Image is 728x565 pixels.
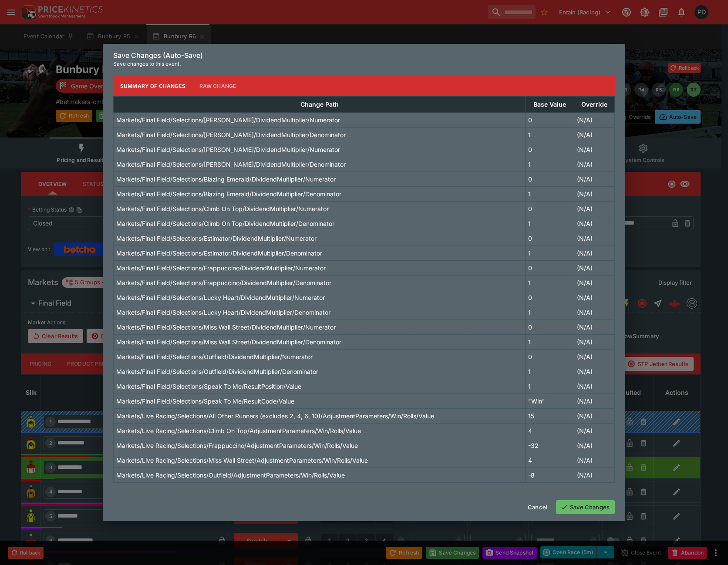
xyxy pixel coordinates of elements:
td: 1 [526,157,574,172]
p: Markets/Final Field/Selections/Climb On Top/DividendMultiplier/Denominator [116,219,334,228]
td: 0 [526,172,574,187]
p: Markets/Final Field/Selections/Estimator/DividendMultiplier/Numerator [116,234,317,243]
p: Markets/Final Field/Selections/Outfield/DividendMultiplier/Numerator [116,352,313,361]
td: 1 [526,187,574,202]
td: 1 [526,379,574,394]
button: Summary of Changes [113,75,192,96]
td: (N/A) [574,113,615,128]
p: Markets/Live Racing/Selections/Outfield/AdjustmentParameters/Win/Rolls/Value [116,471,345,480]
td: (N/A) [574,216,615,231]
td: 0 [526,320,574,335]
h6: Save Changes (Auto-Save) [113,51,615,60]
td: 4 [526,453,574,468]
td: 1 [526,246,574,261]
td: (N/A) [574,261,615,276]
td: (N/A) [574,305,615,320]
p: Markets/Final Field/Selections/Blazing Emerald/DividendMultiplier/Numerator [116,175,336,184]
p: Markets/Final Field/Selections/Miss Wall Street/DividendMultiplier/Numerator [116,323,336,332]
p: Markets/Final Field/Selections/[PERSON_NAME]/DividendMultiplier/Denominator [116,160,346,169]
p: Markets/Final Field/Selections/Estimator/DividendMultiplier/Denominator [116,249,322,258]
td: 0 [526,231,574,246]
td: 0 [526,202,574,216]
td: 1 [526,364,574,379]
td: (N/A) [574,128,615,142]
td: (N/A) [574,364,615,379]
td: 15 [526,409,574,424]
td: (N/A) [574,290,615,305]
td: (N/A) [574,231,615,246]
p: Markets/Final Field/Selections/Miss Wall Street/DividendMultiplier/Denominator [116,337,341,346]
p: Markets/Final Field/Selections/Lucky Heart/DividendMultiplier/Numerator [116,293,325,302]
p: Markets/Final Field/Selections/Speak To Me/ResultCode/Value [116,397,294,406]
th: Base Value [526,97,574,113]
td: 1 [526,276,574,290]
p: Markets/Final Field/Selections/Frappuccino/DividendMultiplier/Numerator [116,263,326,272]
p: Markets/Final Field/Selections/[PERSON_NAME]/DividendMultiplier/Numerator [116,115,340,124]
td: (N/A) [574,172,615,187]
td: (N/A) [574,453,615,468]
p: Markets/Final Field/Selections/[PERSON_NAME]/DividendMultiplier/Denominator [116,130,346,139]
td: (N/A) [574,468,615,483]
td: 0 [526,290,574,305]
td: -32 [526,438,574,453]
td: -8 [526,468,574,483]
td: (N/A) [574,187,615,202]
td: (N/A) [574,142,615,157]
td: (N/A) [574,394,615,409]
th: Override [574,97,615,113]
td: 1 [526,305,574,320]
td: (N/A) [574,379,615,394]
p: Markets/Final Field/Selections/Lucky Heart/DividendMultiplier/Denominator [116,308,330,317]
td: (N/A) [574,409,615,424]
p: Markets/Final Field/Selections/Climb On Top/DividendMultiplier/Numerator [116,204,329,213]
p: Markets/Live Racing/Selections/Miss Wall Street/AdjustmentParameters/Win/Rolls/Value [116,456,368,465]
td: 0 [526,113,574,128]
td: (N/A) [574,246,615,261]
button: Cancel [522,500,553,514]
td: 4 [526,424,574,438]
td: "Win" [526,394,574,409]
p: Markets/Final Field/Selections/Speak To Me/ResultPosition/Value [116,382,301,391]
button: Save Changes [556,500,615,514]
td: (N/A) [574,424,615,438]
td: 0 [526,142,574,157]
p: Save changes to this event. [113,60,615,68]
td: (N/A) [574,320,615,335]
p: Markets/Final Field/Selections/Frappuccino/DividendMultiplier/Denominator [116,278,331,287]
p: Markets/Final Field/Selections/Outfield/DividendMultiplier/Denominator [116,367,318,376]
td: 0 [526,261,574,276]
td: 1 [526,128,574,142]
button: Raw Change [192,75,243,96]
th: Change Path [114,97,526,113]
p: Markets/Final Field/Selections/[PERSON_NAME]/DividendMultiplier/Numerator [116,145,340,154]
td: 0 [526,350,574,364]
td: (N/A) [574,438,615,453]
p: Markets/Live Racing/Selections/Frappuccino/AdjustmentParameters/Win/Rolls/Value [116,441,358,450]
td: (N/A) [574,335,615,350]
td: (N/A) [574,202,615,216]
td: (N/A) [574,276,615,290]
p: Markets/Live Racing/Selections/All Other Runners (excludes 2, 4, 6, 10)/AdjustmentParameters/Win/... [116,411,434,420]
td: (N/A) [574,157,615,172]
p: Markets/Final Field/Selections/Blazing Emerald/DividendMultiplier/Denominator [116,189,341,198]
p: Markets/Live Racing/Selections/Climb On Top/AdjustmentParameters/Win/Rolls/Value [116,426,361,435]
td: (N/A) [574,350,615,364]
td: 1 [526,335,574,350]
td: 1 [526,216,574,231]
